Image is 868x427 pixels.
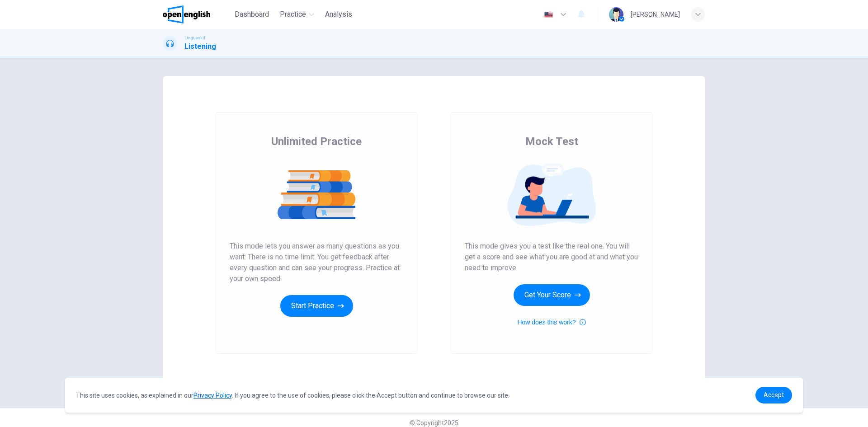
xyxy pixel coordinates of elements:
button: Get Your Score [514,284,590,306]
span: This mode lets you answer as many questions as you want. There is no time limit. You get feedback... [230,241,403,284]
button: Practice [276,6,318,23]
span: Analysis [325,9,352,20]
a: Privacy Policy [193,392,232,399]
img: OpenEnglish logo [163,5,210,23]
button: Dashboard [231,6,273,23]
span: Accept [764,391,784,399]
div: cookieconsent [65,378,803,413]
span: This mode gives you a test like the real one. You will get a score and see what you are good at a... [465,241,638,273]
button: Start Practice [280,295,353,317]
button: How does this work? [517,317,585,328]
span: Practice [280,9,306,20]
h1: Listening [184,41,216,52]
img: en [543,11,554,18]
span: Mock Test [525,134,578,149]
a: dismiss cookie message [755,387,792,404]
a: OpenEnglish logo [163,5,231,23]
span: © Copyright 2025 [410,419,458,427]
button: Analysis [321,6,356,23]
span: This site uses cookies, as explained in our . If you agree to the use of cookies, please click th... [76,392,509,399]
div: [PERSON_NAME] [631,9,680,20]
span: Linguaskill [184,35,207,41]
span: Unlimited Practice [271,134,362,149]
span: Dashboard [235,9,269,20]
img: Profile picture [609,7,623,22]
